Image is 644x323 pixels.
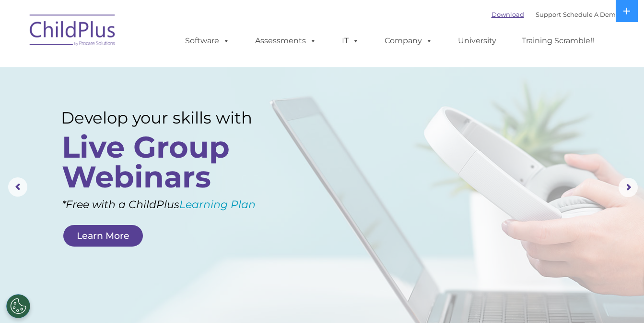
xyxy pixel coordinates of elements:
[332,31,369,50] a: IT
[179,198,256,211] a: Learning Plan
[512,31,604,50] a: Training Scramble!!
[133,63,163,71] span: Last name
[133,103,174,110] span: Phone number
[6,294,30,318] button: Cookies Settings
[63,225,143,247] a: Learn More
[62,132,271,192] rs-layer: Live Group Webinars
[448,31,506,50] a: University
[61,108,274,127] rs-layer: Develop your skills with
[176,31,239,50] a: Software
[492,11,524,18] a: Download
[492,11,620,18] font: |
[375,31,442,50] a: Company
[536,11,561,18] a: Support
[25,8,121,56] img: ChildPlus by Procare Solutions
[246,31,326,50] a: Assessments
[62,195,289,214] rs-layer: *Free with a ChildPlus
[563,11,620,18] a: Schedule A Demo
